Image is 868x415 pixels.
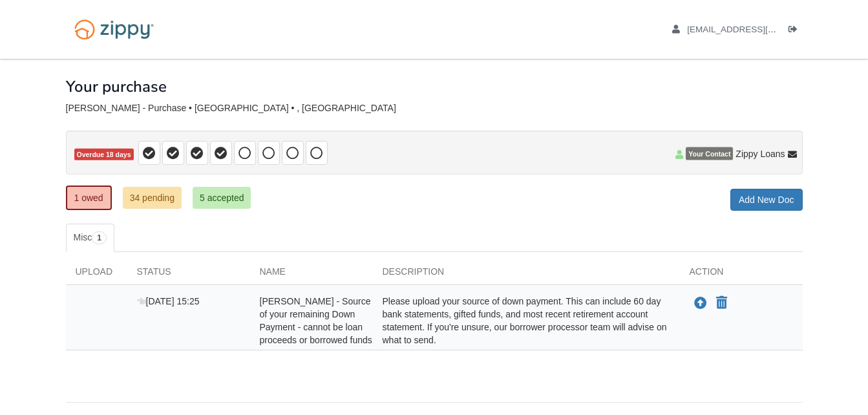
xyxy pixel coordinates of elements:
a: 34 pending [123,187,182,209]
div: Status [127,265,250,284]
a: Add New Doc [730,189,803,211]
div: Description [373,265,680,284]
button: Upload Laura Somers - Source of your remaining Down Payment - cannot be loan proceeds or borrowed... [693,295,708,312]
a: edit profile [672,25,836,37]
img: Logo [66,13,162,46]
span: Zippy Loans [736,147,785,160]
div: Upload [66,265,127,284]
span: salgadoql@gmail.com [687,25,835,34]
div: [PERSON_NAME] - Purchase • [GEOGRAPHIC_DATA] • , [GEOGRAPHIC_DATA] [66,103,803,114]
span: [DATE] 15:25 [137,296,200,306]
a: Log out [789,25,803,37]
div: Action [680,265,803,284]
span: Overdue 18 days [74,149,134,161]
h1: Your purchase [66,78,167,95]
button: Declare Laura Somers - Source of your remaining Down Payment - cannot be loan proceeds or borrowe... [715,295,728,311]
span: 1 [92,231,107,244]
div: Name [250,265,373,284]
a: Misc [66,224,114,252]
a: 1 owed [66,186,112,210]
span: [PERSON_NAME] - Source of your remaining Down Payment - cannot be loan proceeds or borrowed funds [260,296,372,345]
a: 5 accepted [193,187,251,209]
div: Please upload your source of down payment. This can include 60 day bank statements, gifted funds,... [373,295,680,346]
span: Your Contact [686,147,733,160]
